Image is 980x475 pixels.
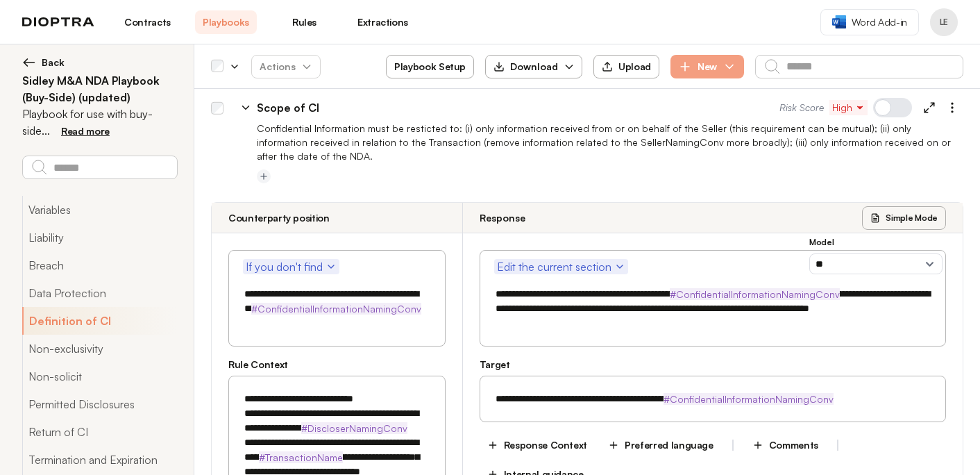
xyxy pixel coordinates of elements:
[22,224,177,251] button: Liability
[195,10,257,34] a: Playbooks
[493,60,558,74] div: Download
[352,10,414,34] a: Extractions
[664,393,834,405] strong: #ConfidentialInformationNamingConv
[930,8,958,36] button: Profile menu
[670,288,840,300] strong: #ConfidentialInformationNamingConv
[257,99,319,116] p: Scope of CI
[246,258,337,275] span: If you don't find
[480,211,525,225] h3: Response
[820,9,919,35] a: Word Add-in
[22,335,177,362] button: Non-exclusivity
[480,433,595,457] button: Response Context
[257,169,271,183] button: Add tag
[600,433,721,457] button: Preferred language
[593,55,659,78] button: Upload
[809,253,943,274] select: Model
[248,54,323,79] span: Actions
[602,60,651,73] div: Upload
[480,358,946,372] h3: Target
[22,17,94,27] img: logo
[117,10,178,34] a: Contracts
[257,122,963,163] p: Confidential Information must be resticted to: (i) only information received from or on behalf of...
[22,446,177,474] button: Termination and Expiration
[809,237,943,248] h3: Model
[211,60,223,73] div: Select all
[228,358,446,372] h3: Rule Context
[852,15,907,29] span: Word Add-in
[228,211,330,225] h3: Counterparty position
[42,124,50,137] span: ...
[779,101,824,115] span: Risk Score
[22,196,177,224] button: Variables
[22,362,177,390] button: Non-solicit
[22,56,36,69] img: left arrow
[829,100,868,115] button: High
[485,55,582,78] button: Download
[251,55,321,78] button: Actions
[22,56,177,69] button: Back
[243,259,339,274] button: If you don't find
[386,55,474,78] button: Playbook Setup
[22,307,177,335] button: Definition of CI
[745,433,826,457] button: Comments
[61,125,110,137] span: Read more
[832,15,846,28] img: word
[22,72,177,106] h2: Sidley M&A NDA Playbook (Buy-Side) (updated)
[22,279,177,307] button: Data Protection
[22,390,177,418] button: Permitted Disclosures
[22,418,177,446] button: Return of CI
[22,106,177,139] p: Playbook for use with buy-side
[832,101,865,115] span: High
[259,451,343,463] strong: #TransactionName
[251,303,421,315] strong: #ConfidentialInformationNamingConv
[670,55,744,78] button: New
[862,206,946,230] button: Simple Mode
[22,251,177,279] button: Breach
[301,422,407,434] strong: #DiscloserNamingConv
[42,56,65,69] span: Back
[497,258,625,275] span: Edit the current section
[494,259,628,274] button: Edit the current section
[273,10,335,34] a: Rules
